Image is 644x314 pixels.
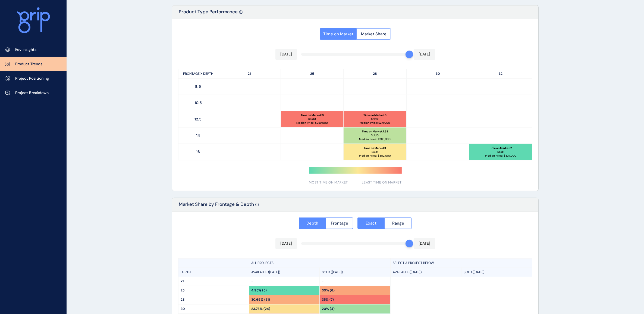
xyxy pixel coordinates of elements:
[181,270,191,275] p: DEPTH
[306,220,318,226] span: Depth
[251,297,270,302] p: 30.69% (31)
[361,31,387,37] span: Market Share
[15,76,49,81] p: Project Positioning
[385,217,412,229] button: Range
[469,69,532,78] p: 32
[366,220,376,226] span: Exact
[218,69,281,78] p: 21
[419,241,430,246] p: [DATE]
[251,288,267,293] p: 4.95% (5)
[392,220,404,226] span: Range
[393,270,422,275] p: AVAILABLE ([DATE])
[15,90,49,96] p: Project Breakdown
[362,180,402,185] span: LEAST TIME ON MARKET
[362,130,388,133] p: Time on Market : 1.33
[419,52,430,57] p: [DATE]
[322,307,335,311] p: 20% (4)
[181,288,247,293] p: 25
[359,137,391,141] p: Median Price: $ 285,000
[464,270,485,275] p: SOLD ([DATE])
[363,113,387,117] p: Time on Market : 0
[320,28,357,40] button: Time on Market
[296,121,328,125] p: Median Price: $ 259,000
[331,220,348,226] span: Frontage
[364,146,386,150] p: Time on Market : 1
[322,279,388,284] p: -
[309,180,348,185] span: MOST TIME ON MARKET
[181,307,247,311] p: 30
[178,69,218,78] p: FRONTAGE X DEPTH
[15,47,36,52] p: Key Insights
[299,217,326,229] button: Depth
[326,217,353,229] button: Frontage
[251,307,270,311] p: 23.76% (24)
[281,69,344,78] p: 25
[280,241,292,246] p: [DATE]
[497,150,504,154] p: Sold: 1
[322,297,334,302] p: 35% (7)
[178,128,218,144] p: 14
[178,144,218,160] p: 16
[15,61,42,67] p: Product Trends
[301,113,324,117] p: Time on Market : 0
[323,31,353,37] span: Time on Market
[181,279,247,284] p: 21
[251,279,317,284] p: -
[179,9,238,19] p: Product Type Performance
[280,52,292,57] p: [DATE]
[485,154,516,158] p: Median Price: $ 337,000
[344,69,406,78] p: 28
[371,117,379,121] p: Sold: 2
[393,261,434,265] p: SELECT A PROJECT BELOW
[322,288,335,293] p: 30% (6)
[251,270,280,275] p: AVAILABLE ([DATE])
[179,201,254,211] p: Market Share by Frontage & Depth
[181,297,247,302] p: 28
[178,111,218,127] p: 12.5
[359,154,391,158] p: Median Price: $ 302,000
[251,261,274,265] p: ALL PROJECTS
[371,133,379,137] p: Sold: 3
[357,28,391,40] button: Market Share
[360,121,390,125] p: Median Price: $ 271,000
[489,146,512,150] p: Time on Market : 2
[178,79,218,95] p: 8.5
[372,150,378,154] p: Sold: 1
[357,217,385,229] button: Exact
[322,270,343,275] p: SOLD ([DATE])
[407,69,469,78] p: 30
[308,117,316,121] p: Sold: 3
[178,95,218,111] p: 10.5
